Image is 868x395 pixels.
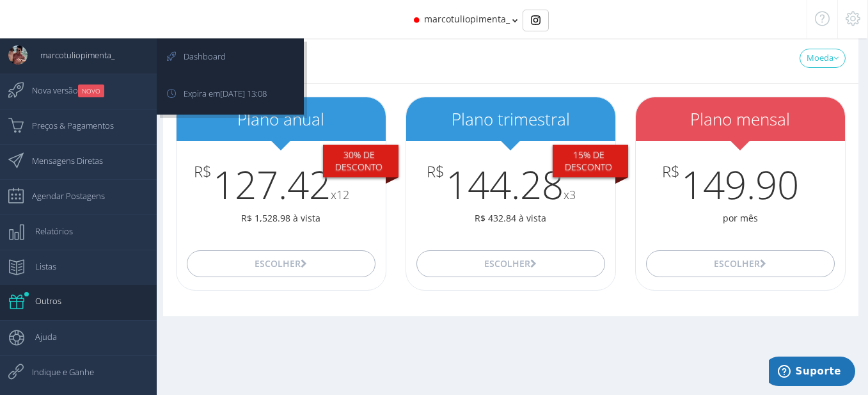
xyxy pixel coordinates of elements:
span: R$ [194,163,212,180]
button: Escolher [187,250,375,277]
p: R$ 1,528.98 à vista [177,212,386,225]
span: Relatórios [22,215,73,247]
h2: Plano trimestral [406,110,615,129]
div: 30% De desconto [323,145,398,178]
span: Dashboard [171,40,226,72]
button: Escolher [416,250,604,277]
h3: 144.28 [406,163,615,206]
p: por mês [636,212,845,225]
span: Outros [22,285,61,317]
small: x12 [331,187,349,202]
span: Agendar Postagens [19,180,105,212]
small: x3 [564,187,576,202]
h3: 149.90 [636,163,845,206]
span: Preços & Pagamentos [19,109,114,141]
span: marcotuliopimenta_ [28,39,114,71]
span: Ajuda [22,321,57,353]
span: Expira em [171,77,267,109]
img: Instagram_simple_icon.svg [531,15,541,25]
p: R$ 432.84 à vista [406,212,615,225]
span: Listas [22,250,56,282]
div: Basic example [523,10,549,31]
a: Expira em[DATE] 13:08 [159,77,302,113]
span: [DATE] 13:08 [220,88,267,99]
span: R$ [662,163,680,180]
span: Mensagens Diretas [19,145,103,177]
div: 15% De desconto [553,145,628,178]
iframe: Abre um widget para que você possa encontrar mais informações [769,357,855,389]
span: R$ [427,163,445,180]
h2: Plano mensal [636,110,845,129]
button: Escolher [646,250,834,277]
h2: Plano anual [177,110,386,129]
a: Moeda [800,49,846,68]
span: marcotuliopimenta_ [424,13,510,25]
span: Nova versão [19,74,104,106]
span: Indique e Ganhe [19,356,94,388]
h3: 127.42 [177,163,386,206]
img: User Image [8,45,28,65]
small: NOVO [78,85,104,97]
a: Dashboard [159,40,302,76]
